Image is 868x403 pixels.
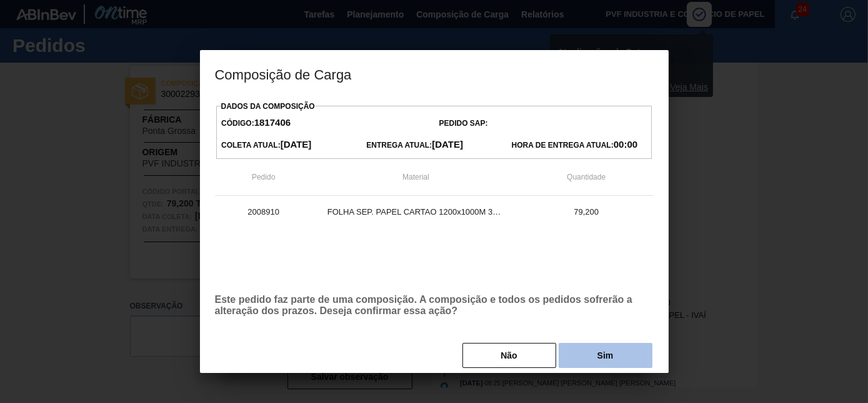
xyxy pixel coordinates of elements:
[559,343,652,368] button: Sim
[519,196,654,227] td: 79,200
[215,294,654,317] p: Este pedido faz parte de uma composição. A composição e todos os pedidos sofrerão a alteração dos...
[402,173,429,181] span: Material
[215,196,312,227] td: 2008910
[254,117,291,128] strong: 1817406
[614,139,637,150] strong: 00:00
[366,141,463,150] span: Entrega Atual:
[439,119,488,128] span: Pedido SAP:
[281,139,312,150] strong: [DATE]
[512,141,637,150] span: Hora de Entrega Atual:
[252,173,275,181] span: Pedido
[221,119,291,128] span: Código:
[221,141,311,150] span: Coleta Atual:
[567,173,606,181] span: Quantidade
[312,196,519,227] td: FOLHA SEP. PAPEL CARTAO 1200x1000M 350g
[462,343,556,368] button: Não
[432,139,463,150] strong: [DATE]
[221,102,315,111] label: Dados da Composição
[200,50,669,98] h3: Composição de Carga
